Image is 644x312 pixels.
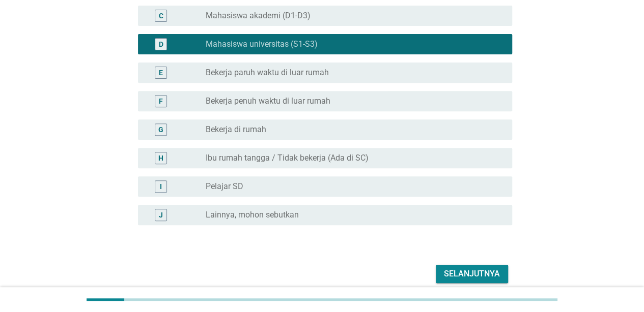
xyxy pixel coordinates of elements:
[206,181,243,192] label: Pelajar SD
[159,96,163,106] div: F
[158,124,163,135] div: G
[159,67,163,78] div: E
[206,68,329,78] label: Bekerja paruh waktu di luar rumah
[206,210,299,220] label: Lainnya, mohon sebutkan
[158,152,163,163] div: H
[206,124,266,135] label: Bekerja di rumah
[206,11,311,21] label: Mahasiswa akademi (D1-D3)
[206,96,330,106] label: Bekerja penuh waktu di luar rumah
[444,268,500,280] div: Selanjutnya
[159,39,163,49] div: D
[159,209,163,220] div: J
[206,39,318,49] label: Mahasiswa universitas (S1-S3)
[436,265,508,283] button: Selanjutnya
[159,10,163,21] div: C
[160,181,162,192] div: I
[206,153,369,163] label: Ibu rumah tangga / Tidak bekerja (Ada di SC)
